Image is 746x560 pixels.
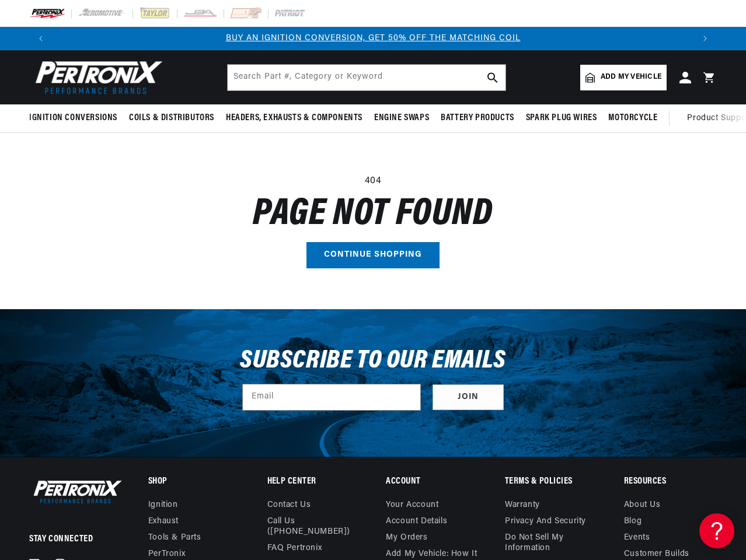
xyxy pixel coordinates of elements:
[53,32,693,45] div: Announcement
[123,104,220,132] summary: Coils & Distributors
[129,112,214,124] span: Coils & Distributors
[602,104,663,132] summary: Motorcycle
[526,112,597,124] span: Spark Plug Wires
[148,513,179,530] a: Exhaust
[624,500,661,513] a: About Us
[386,530,427,546] a: My orders
[433,384,504,411] button: Subscribe
[267,500,311,513] a: Contact us
[267,513,351,540] a: Call Us ([PHONE_NUMBER])
[29,57,163,97] img: Pertronix
[608,112,657,124] span: Motorcycle
[53,32,693,45] div: 1 of 3
[368,104,435,132] summary: Engine Swaps
[435,104,520,132] summary: Battery Products
[386,500,438,513] a: Your account
[693,27,717,50] button: Translation missing: en.sections.announcements.next_announcement
[601,72,661,83] span: Add my vehicle
[29,174,717,189] p: 404
[243,384,420,410] input: Email
[148,500,178,513] a: Ignition
[520,104,603,132] summary: Spark Plug Wires
[480,65,506,90] button: search button
[386,513,447,530] a: Account details
[624,530,650,546] a: Events
[29,198,717,230] h1: Page not found
[148,530,201,546] a: Tools & Parts
[226,34,521,43] a: BUY AN IGNITION CONVERSION, GET 50% OFF THE MATCHING COIL
[374,112,429,124] span: Engine Swaps
[228,65,506,90] input: Search Part #, Category or Keyword
[505,513,586,530] a: Privacy and Security
[306,242,440,268] a: Continue shopping
[441,112,514,124] span: Battery Products
[29,104,123,132] summary: Ignition Conversions
[624,513,642,530] a: Blog
[29,27,53,50] button: Translation missing: en.sections.announcements.previous_announcement
[29,478,123,506] img: Pertronix
[505,530,598,556] a: Do not sell my information
[580,65,667,90] a: Add my vehicle
[240,350,506,372] h3: Subscribe to our emails
[226,112,362,124] span: Headers, Exhausts & Components
[220,104,368,132] summary: Headers, Exhausts & Components
[267,540,322,556] a: FAQ Pertronix
[29,112,117,124] span: Ignition Conversions
[505,500,540,513] a: Warranty
[29,533,110,545] p: Stay Connected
